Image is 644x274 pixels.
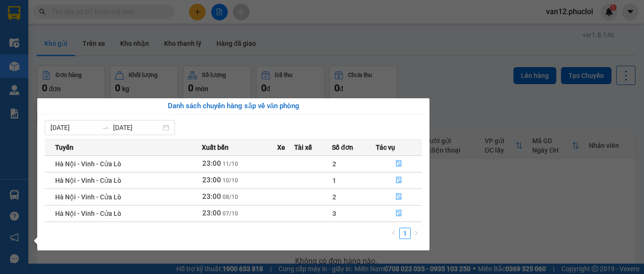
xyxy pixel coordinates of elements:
span: to [102,124,109,131]
span: Tác vụ [376,142,395,153]
span: 23:00 [202,159,221,168]
span: Hà Nội - Vinh - Cửa Lò [55,160,121,168]
div: Danh sách chuyến hàng sắp về văn phòng [45,101,422,112]
span: Hà Nội - Vinh - Cửa Lò [55,193,121,201]
span: file-done [396,193,402,201]
span: Tài xế [294,142,312,153]
li: Next Page [411,228,422,239]
span: file-done [396,177,402,184]
span: 2 [332,160,336,168]
span: swap-right [102,124,109,131]
span: 1 [332,177,336,184]
span: 3 [332,210,336,217]
button: left [388,228,399,239]
span: 08/10 [223,194,238,200]
span: 11/10 [223,161,238,167]
span: 23:00 [202,209,221,217]
span: file-done [396,210,402,217]
input: Từ ngày [50,122,98,133]
a: 1 [400,228,410,239]
span: 10/10 [223,177,238,184]
button: file-done [376,173,421,188]
span: 23:00 [202,176,221,184]
span: 07/10 [223,210,238,217]
span: 2 [332,193,336,201]
span: Hà Nội - Vinh - Cửa Lò [55,210,121,217]
button: right [411,228,422,239]
li: 1 [399,228,411,239]
span: Số đơn [332,142,353,153]
span: right [413,230,419,236]
li: Previous Page [388,228,399,239]
span: Hà Nội - Vinh - Cửa Lò [55,177,121,184]
span: left [391,230,396,236]
span: 23:00 [202,192,221,201]
span: file-done [396,160,402,168]
span: Xuất bến [202,142,229,153]
button: file-done [376,189,421,205]
input: Đến ngày [113,122,161,133]
span: Xe [277,142,285,153]
span: Tuyến [55,142,74,153]
button: file-done [376,156,421,171]
button: file-done [376,206,421,221]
